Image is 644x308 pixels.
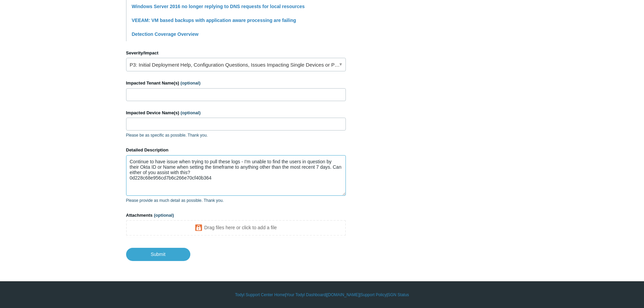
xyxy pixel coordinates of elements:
label: Attachments [126,212,346,219]
span: (optional) [154,213,174,218]
a: Detection Coverage Overview [132,31,199,37]
a: Support Policy [360,292,386,298]
a: SGN Status [388,292,409,298]
label: Severity/Impact [126,50,346,56]
label: Impacted Device Name(s) [126,110,346,116]
a: P3: Initial Deployment Help, Configuration Questions, Issues Impacting Single Devices or Past Out... [126,58,346,71]
label: Detailed Description [126,147,346,153]
a: Windows Server 2016 no longer replying to DNS requests for local resources [132,4,305,9]
p: Please provide as much detail as possible. Thank you. [126,197,346,204]
p: Please be as specific as possible. Thank you. [126,132,346,138]
a: [DOMAIN_NAME] [327,292,359,298]
label: Impacted Tenant Name(s) [126,80,346,87]
input: Submit [126,248,190,261]
div: | | | | [126,292,518,298]
a: Your Todyl Dashboard [286,292,326,298]
span: (optional) [181,110,200,115]
a: VEEAM: VM based backups with application aware processing are failing [132,18,296,23]
a: Todyl Support Center Home [235,292,285,298]
span: (optional) [181,80,200,86]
